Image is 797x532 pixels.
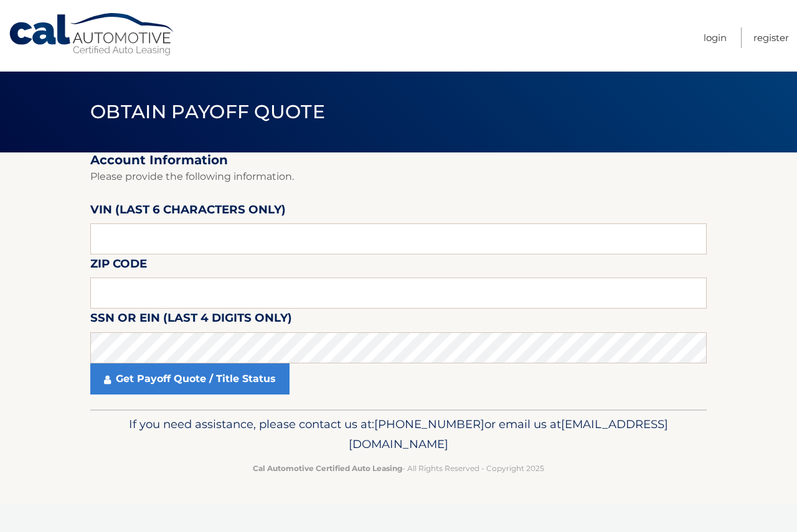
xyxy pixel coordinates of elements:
p: Please provide the following information. [90,168,707,185]
h2: Account Information [90,152,707,168]
label: VIN (last 6 characters only) [90,200,286,223]
span: [PHONE_NUMBER] [374,417,484,431]
a: Login [704,27,727,48]
a: Register [753,27,789,48]
label: Zip Code [90,254,147,278]
span: Obtain Payoff Quote [90,100,325,123]
a: Get Payoff Quote / Title Status [90,363,290,394]
a: Cal Automotive [8,12,176,57]
label: SSN or EIN (last 4 digits only) [90,309,292,332]
p: - All Rights Reserved - Copyright 2025 [98,462,699,475]
p: If you need assistance, please contact us at: or email us at [98,414,699,454]
strong: Cal Automotive Certified Auto Leasing [253,464,402,473]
